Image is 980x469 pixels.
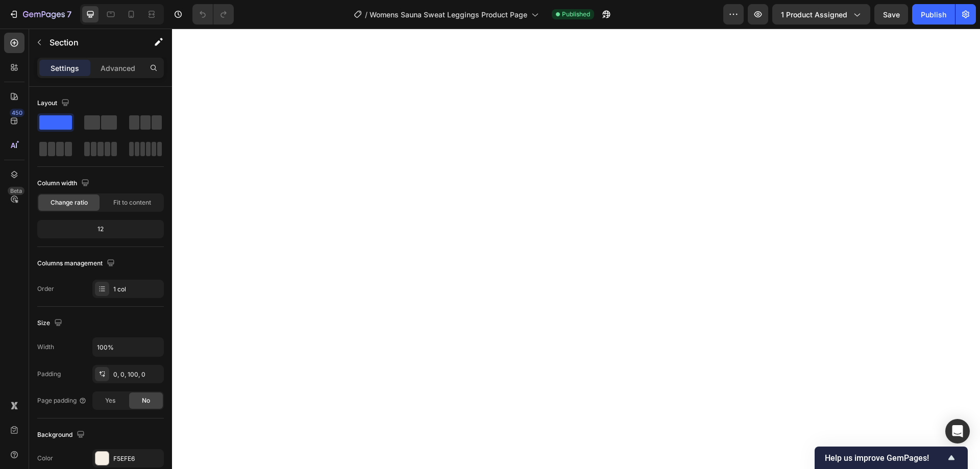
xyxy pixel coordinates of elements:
button: Save [874,4,908,24]
div: F5EFE6 [113,454,161,463]
span: No [142,396,150,405]
input: Auto [93,338,163,356]
div: Layout [37,96,71,110]
span: Help us improve GemPages! [825,453,945,463]
p: Section [50,36,133,48]
p: Settings [51,63,79,73]
button: Show survey - Help us improve GemPages! [825,452,958,464]
div: 0, 0, 100, 0 [113,370,161,379]
div: Column width [37,177,91,190]
span: Published [562,10,590,19]
div: Size [37,316,64,330]
span: 1 product assigned [781,9,847,20]
div: Beta [8,187,24,195]
div: Background [37,428,87,442]
span: Save [883,10,900,19]
button: 1 product assigned [772,4,870,24]
div: Columns management [37,257,117,270]
div: 1 col [113,285,161,294]
div: Undo/Redo [192,4,234,24]
div: Publish [921,9,946,20]
div: 12 [39,222,162,236]
p: 7 [67,8,71,20]
div: Width [37,342,54,352]
div: Page padding [37,396,87,405]
button: Publish [912,4,955,24]
div: Color [37,454,53,463]
span: Yes [105,396,115,405]
iframe: Design area [172,29,980,469]
button: 7 [4,4,76,24]
div: Padding [37,369,61,379]
span: Womens Sauna Sweat Leggings Product Page [370,9,527,20]
span: / [365,9,367,20]
span: Change ratio [51,198,88,207]
div: Order [37,284,54,293]
span: Fit to content [113,198,151,207]
div: 450 [10,109,24,117]
div: Open Intercom Messenger [945,419,970,443]
p: Advanced [101,63,135,73]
